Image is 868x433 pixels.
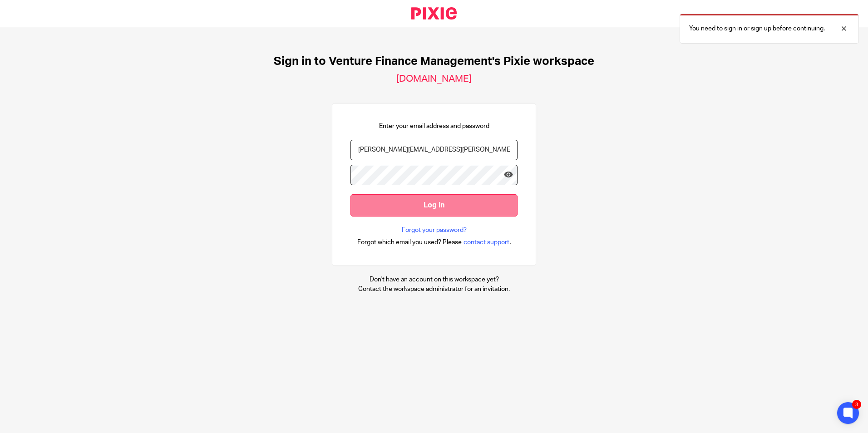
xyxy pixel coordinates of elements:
p: You need to sign in or sign up before continuing. [689,24,825,33]
p: Contact the workspace administrator for an invitation. [358,285,510,294]
span: contact support [464,238,509,247]
h1: Sign in to Venture Finance Management's Pixie workspace [274,54,594,69]
p: Enter your email address and password [379,122,489,131]
h2: [DOMAIN_NAME] [396,73,472,85]
p: Don't have an account on this workspace yet? [358,275,510,284]
div: . [357,237,511,247]
div: 3 [852,400,861,409]
span: Forgot which email you used? Please [357,238,462,247]
input: Log in [350,194,518,216]
input: name@example.com [350,140,518,160]
a: Forgot your password? [402,226,467,235]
